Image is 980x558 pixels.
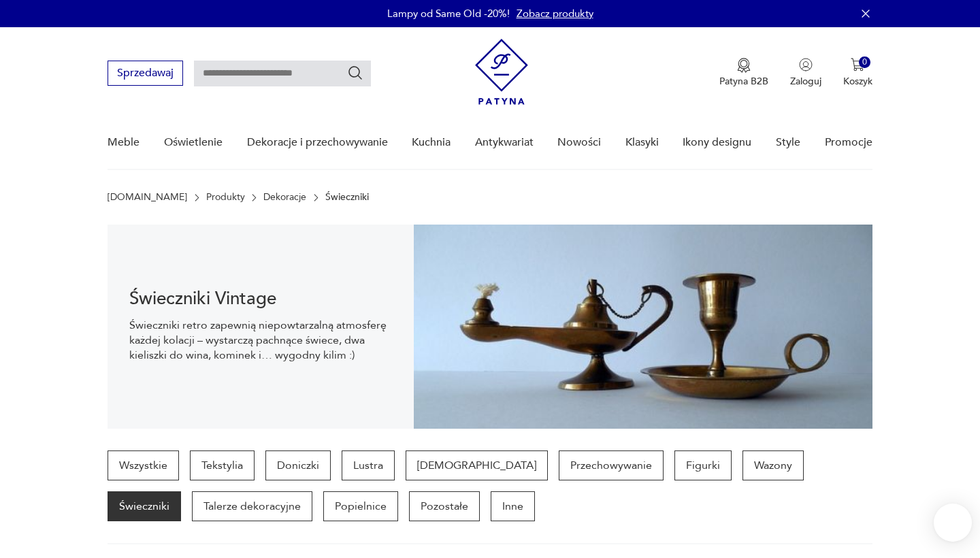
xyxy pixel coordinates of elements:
p: Świeczniki retro zapewnią niepowtarzalną atmosferę każdej kolacji – wystarczą pachnące świece, dw... [129,318,391,363]
a: [DOMAIN_NAME] [108,192,187,203]
a: Meble [108,116,140,169]
a: Doniczki [265,450,331,480]
a: Przechowywanie [559,450,664,480]
a: Klasyki [625,116,659,169]
a: Pozostałe [409,491,480,521]
img: abd81c5dfc554265a0b885a0460a1617.jpg [414,225,872,429]
img: Ikona koszyka [851,58,864,71]
a: Antykwariat [475,116,534,169]
p: Zaloguj [790,75,821,88]
a: Promocje [825,116,872,169]
p: Lampy od Same Old -20%! [387,7,510,20]
a: Nowości [557,116,601,169]
a: Tekstylia [190,450,255,480]
p: Patyna B2B [719,75,768,88]
a: Kuchnia [412,116,451,169]
p: Koszyk [843,75,872,88]
a: Dekoracje i przechowywanie [247,116,388,169]
a: [DEMOGRAPHIC_DATA] [406,450,548,480]
a: Inne [491,491,535,521]
h1: Świeczniki Vintage [129,291,391,307]
div: 0 [859,56,870,68]
button: 0Koszyk [843,58,872,88]
a: Ikony designu [683,116,751,169]
a: Oświetlenie [164,116,223,169]
button: Sprzedawaj [108,61,183,86]
a: Świeczniki [108,491,181,521]
p: Świeczniki [325,192,369,203]
img: Ikona medalu [737,58,751,73]
button: Patyna B2B [719,58,768,88]
img: Ikonka użytkownika [799,58,813,71]
a: Wszystkie [108,450,179,480]
a: Popielnice [323,491,398,521]
a: Lustra [342,450,395,480]
a: Wazony [742,450,804,480]
a: Dekoracje [263,192,306,203]
a: Produkty [206,192,245,203]
a: Style [776,116,800,169]
a: Figurki [674,450,732,480]
a: Talerze dekoracyjne [192,491,312,521]
iframe: Smartsupp widget button [934,504,972,542]
button: Zaloguj [790,58,821,88]
button: Szukaj [347,65,363,81]
img: Patyna - sklep z meblami i dekoracjami vintage [475,39,528,105]
a: Sprzedawaj [108,69,183,79]
a: Zobacz produkty [517,7,593,20]
a: Ikona medaluPatyna B2B [719,58,768,88]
